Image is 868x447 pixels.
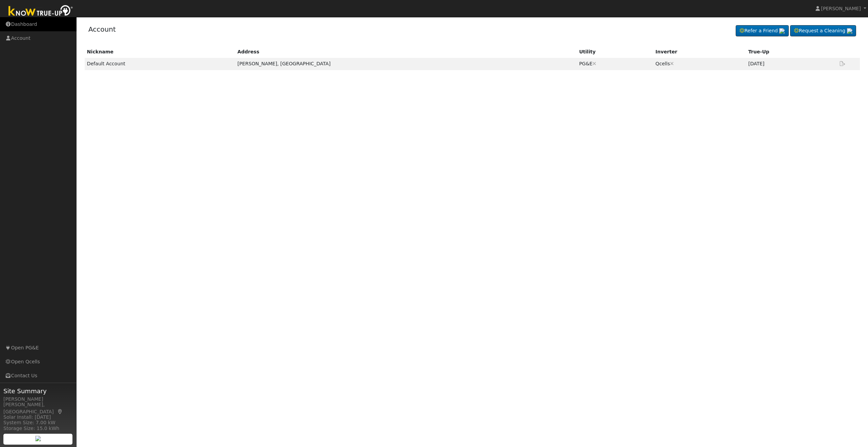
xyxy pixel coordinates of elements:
[3,414,73,421] div: Solar Install: [DATE]
[748,48,834,55] div: True-Up
[779,28,785,34] img: retrieve
[85,58,235,70] td: Default Account
[3,425,73,432] div: Storage Size: 15.0 kWh
[3,401,73,415] div: [PERSON_NAME], [GEOGRAPHIC_DATA]
[5,4,77,19] img: Know True-Up
[237,48,574,55] div: Address
[670,61,674,66] a: Disconnect
[592,61,596,66] a: Disconnect
[3,419,73,426] div: System Size: 7.00 kW
[3,386,73,396] span: Site Summary
[655,48,744,55] div: Inverter
[3,396,73,403] div: [PERSON_NAME]
[838,61,847,66] a: Export Interval Data
[235,58,577,70] td: [PERSON_NAME], [GEOGRAPHIC_DATA]
[736,25,789,37] a: Refer a Friend
[790,25,856,37] a: Request a Cleaning
[57,409,63,414] a: Map
[847,28,852,34] img: retrieve
[577,58,653,70] td: PG&E
[821,6,861,11] span: [PERSON_NAME]
[579,48,651,55] div: Utility
[87,48,233,55] div: Nickname
[35,436,41,441] img: retrieve
[653,58,746,70] td: Qcells
[746,58,836,70] td: [DATE]
[88,25,116,33] a: Account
